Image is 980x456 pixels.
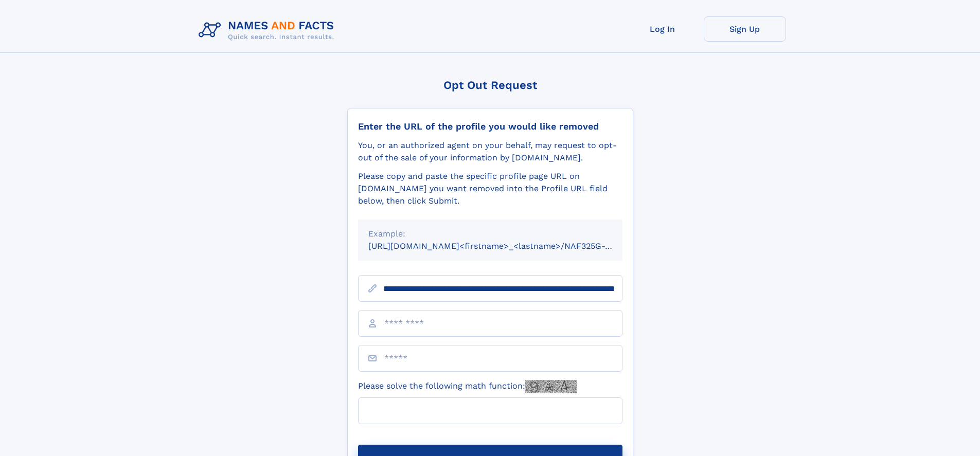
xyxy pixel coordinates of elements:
[347,79,633,92] div: Opt Out Request
[368,241,642,251] small: [URL][DOMAIN_NAME]<firstname>_<lastname>/NAF325G-xxxxxxxx
[704,16,786,42] a: Sign Up
[194,16,343,44] img: Logo Names and Facts
[621,16,704,42] a: Log In
[358,170,622,207] div: Please copy and paste the specific profile page URL on [DOMAIN_NAME] you want removed into the Pr...
[368,228,612,240] div: Example:
[358,139,622,164] div: You, or an authorized agent on your behalf, may request to opt-out of the sale of your informatio...
[358,121,622,132] div: Enter the URL of the profile you would like removed
[358,380,577,393] label: Please solve the following math function:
